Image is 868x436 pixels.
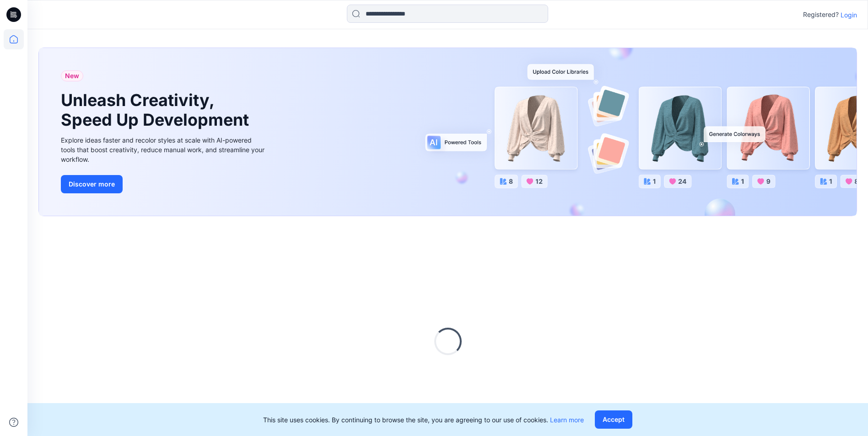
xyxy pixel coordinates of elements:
a: Learn more [550,416,584,424]
span: New [65,70,79,81]
button: Accept [595,410,632,429]
p: Login [841,10,857,20]
h1: Unleash Creativity, Speed Up Development [61,90,253,130]
p: This site uses cookies. By continuing to browse the site, you are agreeing to our use of cookies. [263,415,584,425]
p: Registered? [803,9,839,20]
a: Discover more [61,175,267,193]
button: Discover more [61,175,123,193]
div: Explore ideas faster and recolor styles at scale with AI-powered tools that boost creativity, red... [61,135,267,164]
